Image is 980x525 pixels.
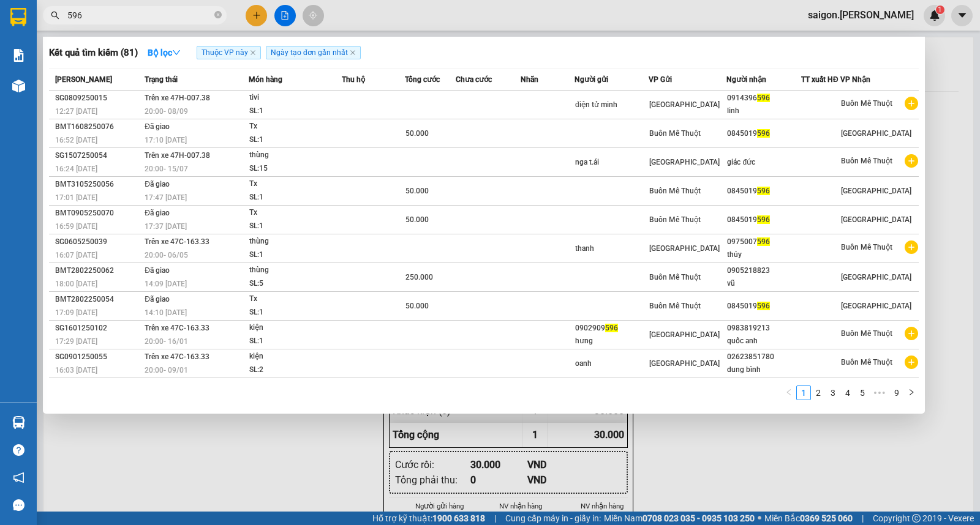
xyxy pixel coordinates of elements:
[145,295,170,303] span: Đã giao
[145,209,170,217] span: Đã giao
[840,385,855,400] li: 4
[797,386,810,400] a: 1
[266,46,361,59] span: Ngày tạo đơn gần nhất
[727,300,801,313] div: 0845019
[145,308,187,317] span: 14:10 [DATE]
[13,472,24,483] span: notification
[757,129,770,138] span: 596
[649,75,672,84] span: VP Gửi
[757,237,770,246] span: 596
[13,499,24,511] span: message
[726,75,766,84] span: Người nhận
[841,329,892,338] span: Buôn Mê Thuột
[649,215,701,224] span: Buôn Mê Thuột
[575,75,608,84] span: Người gửi
[405,273,433,281] span: 250.000
[55,107,97,116] span: 12:27 [DATE]
[249,306,341,319] div: SL: 1
[249,335,341,348] div: SL: 1
[249,149,341,162] div: thùng
[727,214,801,226] div: 0845019
[55,337,97,346] span: 17:29 [DATE]
[855,385,870,400] li: 5
[197,46,261,59] span: Thuộc VP này
[870,385,889,400] span: •••
[55,165,97,173] span: 16:24 [DATE]
[405,302,429,310] span: 50.000
[249,177,341,191] div: Tx
[249,350,341,363] div: kiện
[145,107,188,116] span: 20:00 - 08/09
[649,273,701,281] span: Buôn Mê Thuột
[214,10,222,21] span: close-circle
[727,248,801,261] div: thủy
[12,80,25,92] img: warehouse-icon
[575,242,647,255] div: thanh
[55,136,97,144] span: 16:52 [DATE]
[249,235,341,248] div: thùng
[249,91,341,105] div: tivi
[249,162,341,176] div: SL: 15
[145,337,188,346] span: 20:00 - 16/01
[890,386,903,400] a: 9
[55,121,141,133] div: BMT1608250076
[649,100,720,109] span: [GEOGRAPHIC_DATA]
[757,187,770,195] span: 596
[904,385,919,400] li: Next Page
[649,359,720,368] span: [GEOGRAPHIC_DATA]
[405,129,429,138] span: 50.000
[575,357,647,370] div: oanh
[342,75,365,84] span: Thu hộ
[727,92,801,105] div: 0914396
[55,366,97,374] span: 16:03 [DATE]
[55,178,141,191] div: BMT3105250056
[757,215,770,224] span: 596
[249,264,341,277] div: thùng
[67,9,212,22] input: Tìm tên, số ĐT hoặc mã đơn
[55,280,97,288] span: 18:00 [DATE]
[801,75,839,84] span: TT xuất HĐ
[785,389,793,396] span: left
[889,385,904,400] li: 9
[782,385,796,400] li: Previous Page
[145,75,178,84] span: Trạng thái
[727,156,801,169] div: giác đức
[904,385,919,400] button: right
[249,191,341,204] div: SL: 1
[148,48,181,58] strong: Bộ lọc
[55,264,141,277] div: BMT2802250062
[905,97,918,110] span: plus-circle
[841,157,892,165] span: Buôn Mê Thuột
[10,8,26,26] img: logo-vxr
[249,120,341,133] div: Tx
[145,222,187,231] span: 17:37 [DATE]
[841,386,854,400] a: 4
[841,215,911,224] span: [GEOGRAPHIC_DATA]
[575,322,647,335] div: 0902909
[826,386,840,400] a: 3
[905,240,918,254] span: plus-circle
[55,236,141,248] div: SG0605250039
[55,293,141,306] div: BMT2802250054
[138,43,190,62] button: Bộ lọcdown
[249,363,341,377] div: SL: 2
[145,366,188,374] span: 20:00 - 09/01
[145,237,209,246] span: Trên xe 47C-163.33
[405,215,429,224] span: 50.000
[249,248,341,262] div: SL: 1
[521,75,538,84] span: Nhãn
[12,49,25,62] img: solution-icon
[49,47,138,59] h3: Kết quả tìm kiếm ( 81 )
[841,99,892,108] span: Buôn Mê Thuột
[649,158,720,166] span: [GEOGRAPHIC_DATA]
[145,251,188,259] span: 20:00 - 06/05
[727,363,801,376] div: dung bình
[870,385,889,400] li: Next 5 Pages
[55,207,141,220] div: BMT0905250070
[249,321,341,335] div: kiện
[841,302,911,310] span: [GEOGRAPHIC_DATA]
[812,386,825,400] a: 2
[249,277,341,291] div: SL: 5
[51,11,59,20] span: search
[727,322,801,335] div: 0983819213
